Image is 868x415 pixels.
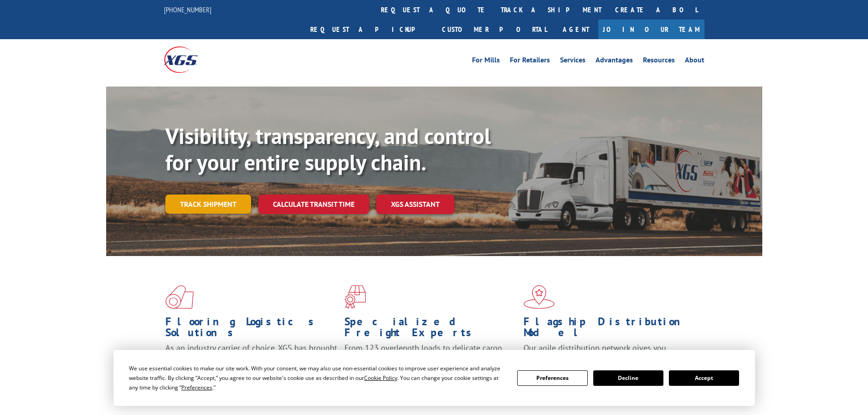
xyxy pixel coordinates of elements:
[303,20,435,39] a: Request a pickup
[596,56,633,67] a: Advantages
[685,56,704,67] a: About
[472,56,500,67] a: For Mills
[560,56,586,67] a: Services
[165,316,338,343] h1: Flooring Logistics Solutions
[165,343,337,375] span: As an industry carrier of choice, XGS has brought innovation and dedication to flooring logistics...
[435,20,554,39] a: Customer Portal
[129,364,506,392] div: We use essential cookies to make our site work. With your consent, we may also use non-essential ...
[344,343,517,383] p: From 123 overlength loads to delicate cargo, our experienced staff knows the best way to move you...
[165,122,491,176] b: Visibility, transparency, and control for your entire supply chain.
[364,374,397,382] span: Cookie Policy
[510,56,550,67] a: For Retailers
[517,370,587,386] button: Preferences
[258,195,369,214] a: Calculate transit time
[598,20,704,39] a: Join Our Team
[643,56,675,67] a: Resources
[165,285,194,309] img: xgs-icon-total-supply-chain-intelligence-red
[181,384,212,391] span: Preferences
[554,20,598,39] a: Agent
[524,343,691,364] span: Our agile distribution network gives you nationwide inventory management on demand.
[344,316,517,343] h1: Specialized Freight Experts
[113,350,755,406] div: Cookie Consent Prompt
[593,370,663,386] button: Decline
[164,5,211,14] a: [PHONE_NUMBER]
[165,195,251,214] a: Track shipment
[344,285,366,309] img: xgs-icon-focused-on-flooring-red
[669,370,739,386] button: Accept
[524,316,696,343] h1: Flagship Distribution Model
[376,195,454,214] a: XGS ASSISTANT
[524,285,555,309] img: xgs-icon-flagship-distribution-model-red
